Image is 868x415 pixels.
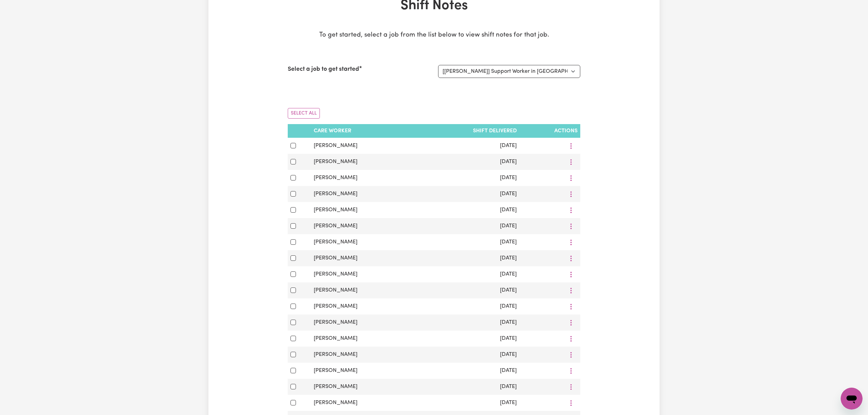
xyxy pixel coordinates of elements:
[565,189,578,199] button: More options
[565,398,578,408] button: More options
[288,65,359,74] label: Select a job to get started
[565,317,578,328] button: More options
[415,379,519,395] td: [DATE]
[565,253,578,264] button: More options
[314,255,357,261] span: [PERSON_NAME]
[415,363,519,379] td: [DATE]
[314,287,357,293] span: [PERSON_NAME]
[415,331,519,347] td: [DATE]
[415,234,519,250] td: [DATE]
[565,221,578,231] button: More options
[519,124,580,138] th: Actions
[314,175,357,180] span: [PERSON_NAME]
[314,143,357,148] span: [PERSON_NAME]
[288,30,580,40] p: To get started, select a job from the list below to view shift notes for that job.
[565,157,578,167] button: More options
[415,170,519,186] td: [DATE]
[314,352,357,357] span: [PERSON_NAME]
[288,108,320,119] button: Select All
[565,173,578,183] button: More options
[565,285,578,296] button: More options
[565,333,578,344] button: More options
[314,368,357,373] span: [PERSON_NAME]
[565,301,578,312] button: More options
[841,388,863,410] iframe: Button to launch messaging window, conversation in progress
[565,140,578,151] button: More options
[565,349,578,360] button: More options
[565,205,578,215] button: More options
[565,381,578,392] button: More options
[415,347,519,363] td: [DATE]
[415,250,519,266] td: [DATE]
[314,336,357,341] span: [PERSON_NAME]
[415,124,519,138] th: Shift delivered
[415,314,519,331] td: [DATE]
[314,320,357,325] span: [PERSON_NAME]
[415,154,519,170] td: [DATE]
[565,237,578,247] button: More options
[314,304,357,309] span: [PERSON_NAME]
[314,239,357,245] span: [PERSON_NAME]
[415,138,519,154] td: [DATE]
[314,159,357,164] span: [PERSON_NAME]
[415,186,519,202] td: [DATE]
[415,202,519,218] td: [DATE]
[314,384,357,389] span: [PERSON_NAME]
[314,207,357,213] span: [PERSON_NAME]
[314,191,357,197] span: [PERSON_NAME]
[314,128,351,134] span: Care Worker
[415,266,519,282] td: [DATE]
[415,298,519,314] td: [DATE]
[565,365,578,376] button: More options
[415,282,519,298] td: [DATE]
[314,400,357,405] span: [PERSON_NAME]
[415,218,519,234] td: [DATE]
[565,269,578,280] button: More options
[314,223,357,229] span: [PERSON_NAME]
[314,271,357,277] span: [PERSON_NAME]
[415,395,519,411] td: [DATE]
